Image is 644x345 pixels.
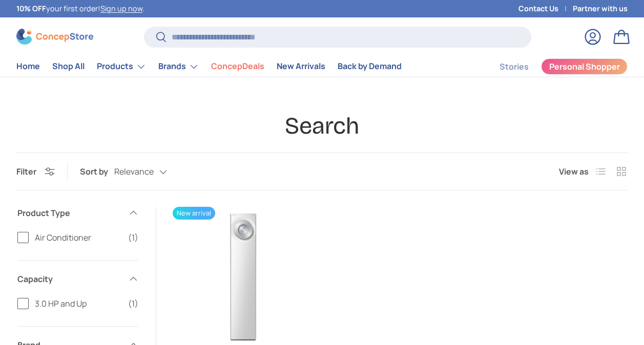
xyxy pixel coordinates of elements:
[128,231,138,244] span: (1)
[475,56,628,77] nav: Secondary
[17,195,138,231] summary: Product Type
[549,62,620,71] span: Personal Shopper
[100,4,142,13] a: Sign up now
[500,57,529,77] a: Stories
[541,58,628,75] a: Personal Shopper
[97,56,146,77] a: Products
[114,163,188,181] button: Relevance
[16,56,40,76] a: Home
[573,3,628,14] a: Partner with us
[17,273,122,285] span: Capacity
[559,165,589,178] span: View as
[52,56,85,76] a: Shop All
[17,207,122,219] span: Product Type
[16,111,628,140] h1: Search
[128,297,138,310] span: (1)
[114,167,154,177] span: Relevance
[518,3,573,14] a: Contact Us
[16,4,46,13] strong: 10% OFF
[16,29,93,45] img: ConcepStore
[173,207,215,220] span: New arrival
[91,56,152,77] summary: Products
[158,56,199,77] a: Brands
[35,231,122,244] span: Air Conditioner
[35,297,122,310] span: 3.0 HP and Up
[152,56,205,77] summary: Brands
[80,165,114,178] label: Sort by
[16,3,144,14] p: your first order! .
[17,261,138,297] summary: Capacity
[16,166,36,177] span: Filter
[338,56,402,76] a: Back by Demand
[277,56,325,76] a: New Arrivals
[211,56,264,76] a: ConcepDeals
[16,166,55,177] button: Filter
[16,56,402,77] nav: Primary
